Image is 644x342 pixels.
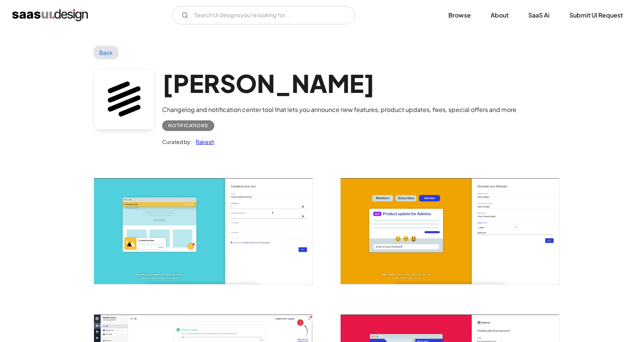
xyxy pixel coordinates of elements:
[162,69,516,98] h1: [PERSON_NAME]
[481,7,518,24] a: About
[168,121,208,130] div: Notifications
[94,178,312,284] img: 6099347b1031dd0ae1b7a235_Beamer%20%E2%80%93%20complete%20your%20user.jpg
[12,9,88,21] a: home
[162,105,516,114] div: Changelog and notification center tool that lets you announce new features, product updates, fixe...
[560,7,632,24] a: Submit UI Request
[439,7,480,24] a: Browse
[94,178,312,284] a: open lightbox
[172,6,355,24] input: Search UI designs you're looking for...
[172,6,355,24] form: Email Form
[341,178,559,284] img: 6099347b11d673ed93282f9c_Beamer%20%E2%80%93%20describe%20your%20webste.jpg
[162,137,192,146] div: Curated by:
[94,46,118,59] a: Back
[192,137,214,146] a: Rakesh
[519,7,559,24] a: SaaS Ai
[341,178,559,284] a: open lightbox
